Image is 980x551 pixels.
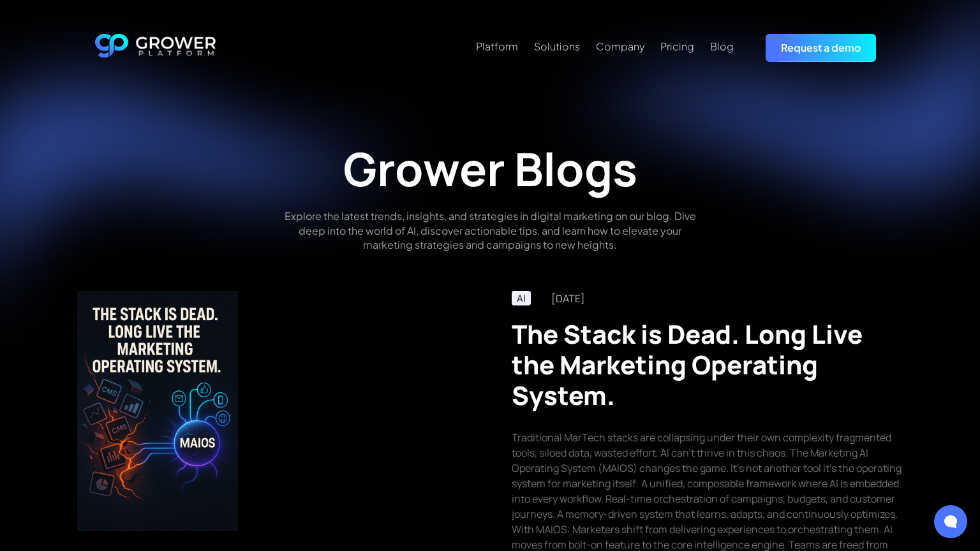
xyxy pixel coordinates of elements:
a: Blog [710,39,734,54]
a: Request a demo [766,34,876,61]
div: Company [596,40,644,52]
div: Solutions [534,40,580,52]
div: Platform [476,40,518,52]
a: Company [596,39,644,54]
div: AI [517,293,526,304]
div: Blog [710,40,734,52]
a: Pricing [660,39,694,54]
a: Solutions [534,39,580,54]
p: Explore the latest trends, insights, and strategies in digital marketing on our blog. Dive deep i... [283,209,697,252]
div: [DATE] [551,291,585,306]
h2: The Stack is Dead. Long Live the Marketing Operating System. [512,319,903,411]
h1: Grower Blogs [77,142,903,196]
div: Pricing [660,40,694,52]
a: Platform [476,39,518,54]
a: home [95,34,216,62]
